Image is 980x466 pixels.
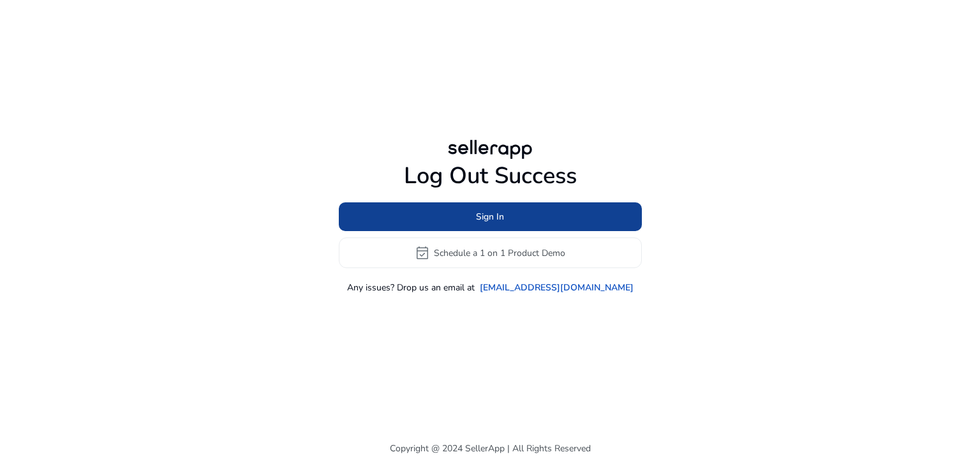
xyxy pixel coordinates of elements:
[476,210,504,223] span: Sign In
[339,162,642,190] h1: Log Out Success
[347,281,475,294] p: Any issues? Drop us an email at
[480,281,634,294] a: [EMAIL_ADDRESS][DOMAIN_NAME]
[339,237,642,268] button: event_availableSchedule a 1 on 1 Product Demo
[415,245,430,260] span: event_available
[339,202,642,231] button: Sign In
